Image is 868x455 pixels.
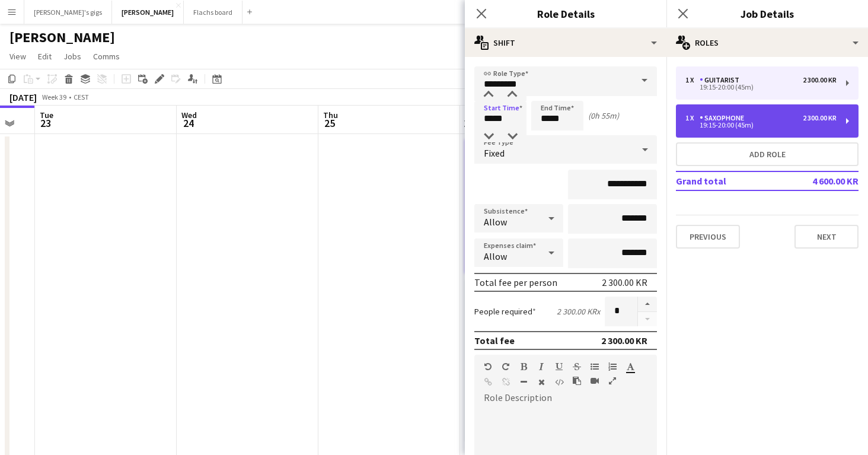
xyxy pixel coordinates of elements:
[465,28,666,57] div: Shift
[484,216,507,228] span: Allow
[676,142,859,166] button: Add role
[9,51,26,62] span: View
[537,362,545,371] button: Italic
[38,51,52,62] span: Edit
[88,49,125,64] a: Comms
[484,250,507,262] span: Allow
[573,362,581,371] button: Strikethrough
[685,114,700,122] div: 1 x
[63,51,81,62] span: Jobs
[803,76,837,84] div: 2 300.00 KR
[557,306,600,317] div: 2 300.00 KR x
[9,28,115,46] h1: [PERSON_NAME]
[519,377,528,387] button: Horizontal Line
[784,171,859,190] td: 4 600.00 KR
[794,225,859,249] button: Next
[666,28,868,57] div: Roles
[626,362,634,371] button: Text Color
[519,362,528,371] button: Bold
[180,116,197,130] span: 24
[38,116,53,130] span: 23
[24,1,112,24] button: [PERSON_NAME]'s gigs
[463,116,474,130] span: 26
[184,1,242,24] button: Flachs board
[803,114,837,122] div: 2 300.00 KR
[112,1,184,24] button: [PERSON_NAME]
[591,362,599,371] button: Unordered List
[74,93,89,101] div: CEST
[601,335,647,346] div: 2 300.00 KR
[502,362,510,371] button: Redo
[588,110,619,121] div: (0h 55m)
[33,49,56,64] a: Edit
[685,76,700,84] div: 1 x
[700,114,749,122] div: Saxophone
[573,376,581,386] button: Paste as plain text
[638,297,657,312] button: Increase
[474,306,536,317] label: People required
[181,110,197,120] span: Wed
[465,6,666,21] h3: Role Details
[484,362,492,371] button: Undo
[608,362,617,371] button: Ordered List
[555,377,563,387] button: HTML Code
[666,6,868,21] h3: Job Details
[685,84,837,90] div: 19:15-20:00 (45m)
[676,225,740,249] button: Previous
[474,276,557,288] div: Total fee per person
[685,122,837,128] div: 19:15-20:00 (45m)
[9,91,37,103] div: [DATE]
[323,110,338,120] span: Thu
[93,51,120,62] span: Comms
[59,49,86,64] a: Jobs
[474,335,515,346] div: Total fee
[602,276,647,288] div: 2 300.00 KR
[676,171,784,190] td: Grand total
[321,116,338,130] span: 25
[608,376,617,386] button: Fullscreen
[5,49,31,64] a: View
[537,377,545,387] button: Clear Formatting
[700,76,744,84] div: Guitarist
[39,93,69,101] span: Week 39
[484,147,505,159] span: Fixed
[40,110,53,120] span: Tue
[591,376,599,386] button: Insert video
[555,362,563,371] button: Underline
